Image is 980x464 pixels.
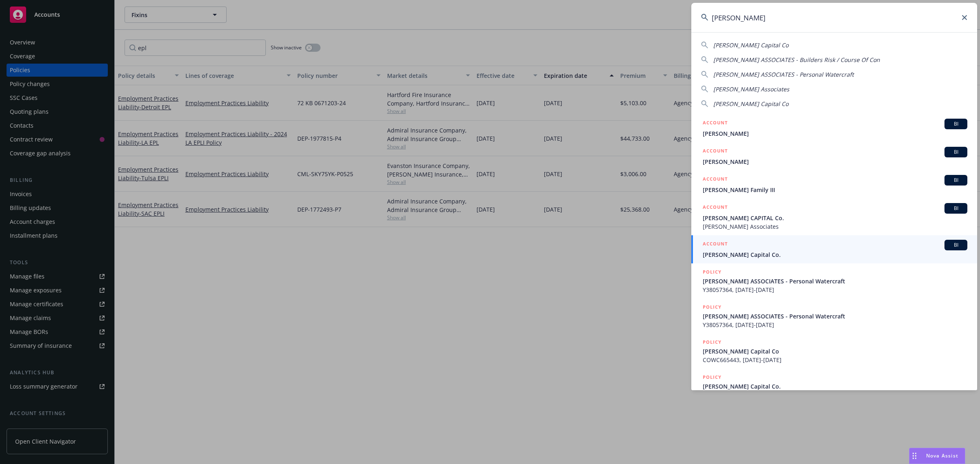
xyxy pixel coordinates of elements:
[703,303,722,311] h5: POLICY
[703,129,967,138] span: [PERSON_NAME]
[703,157,967,166] span: [PERSON_NAME]
[703,347,967,356] span: [PERSON_NAME] Capital Co
[691,298,977,334] a: POLICY[PERSON_NAME] ASSOCIATES - Personal WatercraftY38057364, [DATE]-[DATE]
[703,356,967,364] span: COWC665443, [DATE]-[DATE]
[703,250,967,259] span: [PERSON_NAME] Capital Co.
[703,203,728,213] h5: ACCOUNT
[691,170,977,199] a: ACCOUNTBI[PERSON_NAME] Family III
[713,85,789,93] span: [PERSON_NAME] Associates
[691,199,977,235] a: ACCOUNTBI[PERSON_NAME] CAPITAL Co.[PERSON_NAME] Associates
[909,448,920,464] div: Drag to move
[703,320,967,329] span: Y38057364, [DATE]-[DATE]
[703,277,967,285] span: [PERSON_NAME] ASSOCIATES - Personal Watercraft
[713,71,854,78] span: [PERSON_NAME] ASSOCIATES - Personal Watercraft
[691,114,977,142] a: ACCOUNTBI[PERSON_NAME]
[691,142,977,170] a: ACCOUNTBI[PERSON_NAME]
[909,448,965,464] button: Nova Assist
[713,100,788,108] span: [PERSON_NAME] Capital Co
[691,235,977,263] a: ACCOUNTBI[PERSON_NAME] Capital Co.
[703,222,967,231] span: [PERSON_NAME] Associates
[926,452,958,459] span: Nova Assist
[948,177,964,184] span: BI
[703,175,728,185] h5: ACCOUNT
[703,214,967,222] span: [PERSON_NAME] CAPITAL Co.
[703,285,967,294] span: Y38057364, [DATE]-[DATE]
[713,41,788,49] span: [PERSON_NAME] Capital Co
[703,147,728,157] h5: ACCOUNT
[703,186,967,194] span: [PERSON_NAME] Family III
[948,241,964,249] span: BI
[691,3,977,32] input: Search...
[703,240,728,250] h5: ACCOUNT
[703,119,728,128] h5: ACCOUNT
[691,263,977,298] a: POLICY[PERSON_NAME] ASSOCIATES - Personal WatercraftY38057364, [DATE]-[DATE]
[713,56,880,64] span: [PERSON_NAME] ASSOCIATES - Builders Risk / Course Of Con
[703,373,722,381] h5: POLICY
[948,205,964,212] span: BI
[948,148,964,156] span: BI
[703,312,967,320] span: [PERSON_NAME] ASSOCIATES - Personal Watercraft
[948,120,964,128] span: BI
[691,334,977,369] a: POLICY[PERSON_NAME] Capital CoCOWC665443, [DATE]-[DATE]
[691,369,977,404] a: POLICY[PERSON_NAME] Capital Co.
[703,268,722,276] h5: POLICY
[703,338,722,346] h5: POLICY
[703,382,967,391] span: [PERSON_NAME] Capital Co.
